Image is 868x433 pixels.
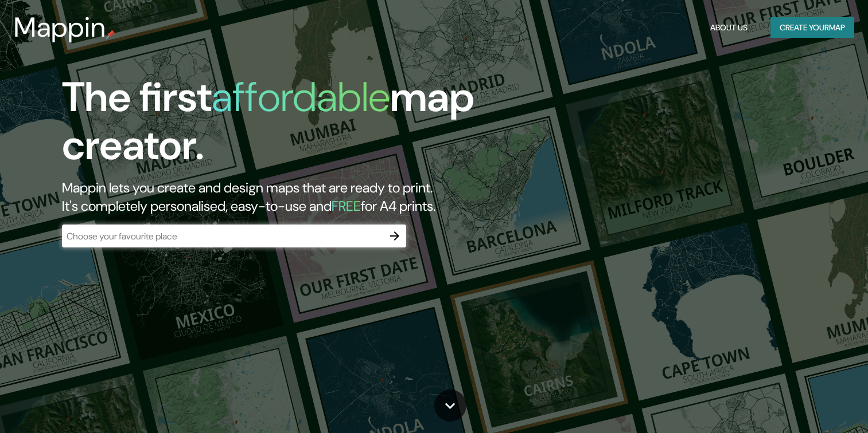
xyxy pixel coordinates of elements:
[770,17,854,38] button: Create yourmap
[332,197,361,215] h5: FREE
[106,30,115,39] img: mappin-pin
[766,388,855,420] iframe: Help widget launcher
[706,17,752,38] button: About Us
[14,11,106,44] h3: Mappin
[62,230,383,243] input: Choose your favourite place
[62,179,496,215] h2: Mappin lets you create and design maps that are ready to print. It's completely personalised, eas...
[62,73,496,179] h1: The first map creator.
[212,70,390,124] h1: affordable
